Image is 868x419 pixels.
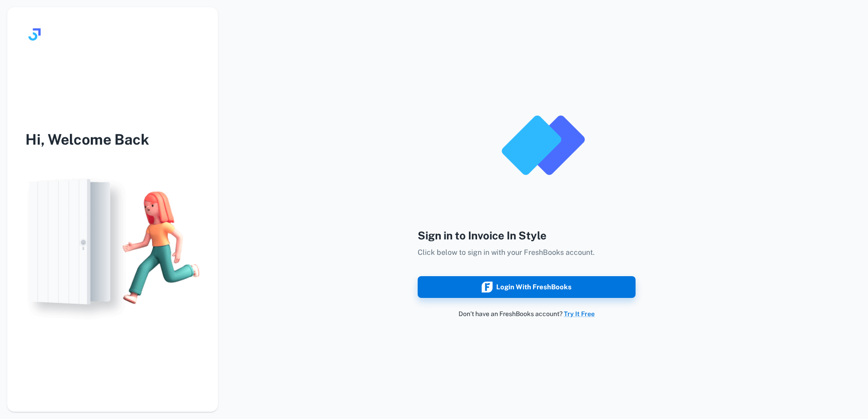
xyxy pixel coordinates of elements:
[498,100,588,191] img: logo_invoice_in_style_app.png
[418,247,636,258] p: Click below to sign in with your FreshBooks account.
[482,281,572,293] div: Login with FreshBooks
[418,227,636,244] h4: Sign in to Invoice In Style
[7,129,218,151] h3: Hi, Welcome Back
[418,309,636,319] p: Don’t have an FreshBooks account?
[25,25,44,44] img: logo.svg
[418,276,636,298] button: Login with FreshBooks
[564,310,595,317] a: Try It Free
[7,169,218,326] img: login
